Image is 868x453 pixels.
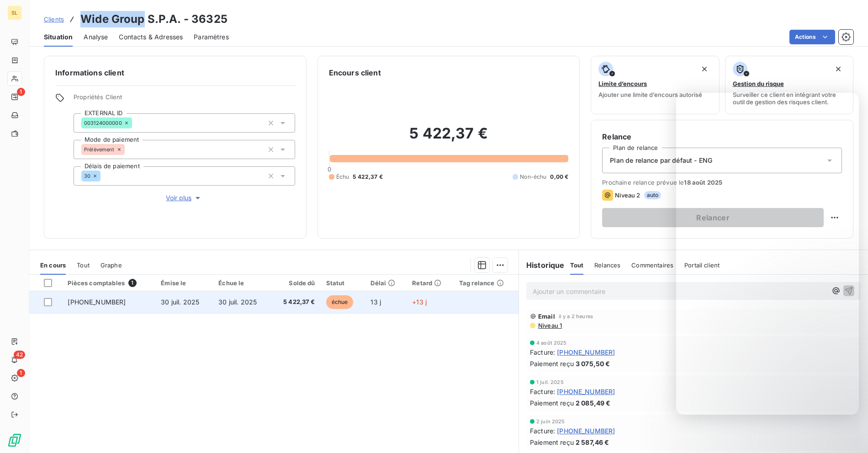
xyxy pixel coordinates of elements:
[194,32,229,42] span: Paramètres
[536,379,564,385] span: 1 juil. 2025
[218,279,265,287] div: Échue le
[161,279,207,287] div: Émise le
[7,5,22,20] div: SL
[74,93,295,106] span: Propriétés Client
[14,351,25,359] span: 42
[7,90,21,104] a: 1
[68,279,150,287] div: Pièces comptables
[598,80,647,87] span: Limite d’encours
[530,387,555,396] span: Facture :
[74,193,295,203] button: Voir plus
[725,56,853,114] button: Gestion du risqueSurveiller ce client en intégrant votre outil de gestion des risques client.
[276,279,315,287] div: Solde dû
[557,426,615,436] span: [PHONE_NUMBER]
[733,80,784,87] span: Gestion du risque
[329,67,381,78] h6: Encours client
[733,91,846,106] span: Surveiller ce client en intégrant votre outil de gestion des risques client.
[570,261,584,269] span: Tout
[598,91,702,98] span: Ajouter une limite d’encours autorisé
[576,398,611,408] span: 2 085,49 €
[412,279,448,287] div: Retard
[7,433,22,448] img: Logo LeanPay
[576,359,610,368] span: 3 075,50 €
[166,193,202,203] span: Voir plus
[68,298,126,306] span: [PHONE_NUMBER]
[326,295,354,309] span: échue
[101,261,122,269] span: Graphe
[77,261,90,269] span: Tout
[128,279,137,287] span: 1
[84,173,90,179] span: 30
[559,314,593,319] span: il y a 2 heures
[602,208,824,227] button: Relancer
[276,298,315,307] span: 5 422,37 €
[520,173,546,181] span: Non-échu
[125,145,132,154] input: Ajouter une valeur
[837,422,859,444] iframe: Intercom live chat
[530,437,574,447] span: Paiement reçu
[44,15,64,24] a: Clients
[537,322,562,329] span: Niveau 1
[530,398,574,408] span: Paiement reçu
[594,261,620,269] span: Relances
[7,371,21,385] a: 1
[370,298,381,306] span: 13 j
[329,124,569,152] h2: 5 422,37 €
[353,173,383,181] span: 5 422,37 €
[550,173,568,181] span: 0,00 €
[161,298,199,306] span: 30 juil. 2025
[328,165,331,173] span: 0
[218,298,257,306] span: 30 juil. 2025
[412,298,427,306] span: +13 j
[44,16,64,23] span: Clients
[576,437,609,447] span: 2 587,46 €
[84,120,122,126] span: 003124000000
[519,260,565,271] h6: Historique
[55,67,295,78] h6: Informations client
[591,56,719,114] button: Limite d’encoursAjouter une limite d’encours autorisé
[17,369,25,377] span: 1
[615,192,640,199] span: Niveau 2
[536,419,565,424] span: 2 juin 2025
[631,261,673,269] span: Commentaires
[602,179,842,186] span: Prochaine relance prévue le
[530,347,555,357] span: Facture :
[44,32,73,42] span: Situation
[536,340,567,346] span: 4 août 2025
[84,32,108,42] span: Analyse
[326,279,360,287] div: Statut
[530,359,574,368] span: Paiement reçu
[538,313,555,320] span: Email
[557,387,615,396] span: [PHONE_NUMBER]
[557,347,615,357] span: [PHONE_NUMBER]
[84,147,115,152] span: Prélèvement
[676,93,859,415] iframe: Intercom live chat
[101,172,108,180] input: Ajouter une valeur
[132,119,139,127] input: Ajouter une valeur
[80,11,228,27] h3: Wide Group S.P.A. - 36325
[40,261,66,269] span: En cours
[610,156,712,165] span: Plan de relance par défaut - ENG
[370,279,401,287] div: Délai
[459,279,513,287] div: Tag relance
[530,426,555,436] span: Facture :
[644,191,662,199] span: auto
[119,32,183,42] span: Contacts & Adresses
[336,173,349,181] span: Échu
[602,131,842,142] h6: Relance
[17,88,25,96] span: 1
[789,30,835,44] button: Actions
